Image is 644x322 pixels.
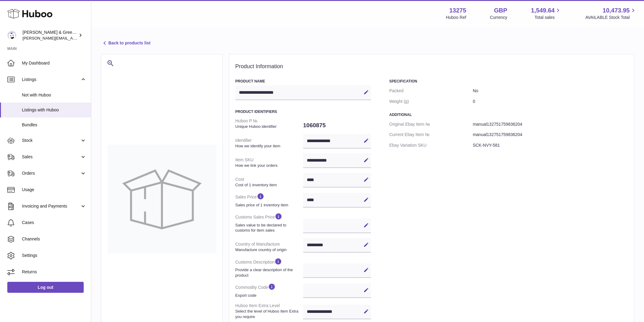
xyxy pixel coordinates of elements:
dt: Commodity Code [235,280,303,300]
h3: Specification [389,79,628,84]
dt: Cost [235,174,303,190]
dd: No [473,86,628,96]
dt: Item SKU [235,155,303,170]
img: no-photo-large.jpg [107,145,216,254]
dt: Huboo P № [235,116,303,131]
strong: Unique Huboo identifier [235,124,302,129]
dt: Country of Manufacture [235,239,303,255]
div: [PERSON_NAME] & Green Ltd [23,30,77,41]
dt: Current Ebay Item № [389,129,473,140]
span: Not with Huboo [22,92,86,98]
span: Invoicing and Payments [22,203,80,209]
a: Back to products list [101,40,150,47]
span: Usage [22,187,86,193]
span: 1,549.64 [531,6,555,15]
a: 1,549.64 Total sales [531,6,562,20]
dd: manual132751759836204 [473,129,628,140]
dd: 0 [473,96,628,107]
a: Log out [7,282,84,293]
strong: Cost of 1 inventory item [235,182,302,188]
strong: 13275 [449,6,466,15]
h3: Product Name [235,79,371,84]
dt: Original Ebay Item № [389,119,473,130]
img: ellen@bluebadgecompany.co.uk [7,31,16,40]
dt: Sales Price [235,190,303,210]
strong: Manufacture country of origin [235,247,302,253]
dt: Customs Description [235,255,303,280]
div: Currency [490,15,507,20]
span: Listings [22,77,80,82]
span: Returns [22,269,86,275]
dt: Packed [389,86,473,96]
span: Sales [22,154,80,160]
dt: Customs Sales Price [235,210,303,235]
dd: SCK-NVY-581 [473,140,628,151]
strong: GBP [494,6,507,15]
h3: Additional [389,112,628,117]
span: My Dashboard [22,60,86,66]
span: Total sales [534,15,562,20]
strong: Export code [235,293,302,298]
span: Channels [22,236,86,242]
dt: Huboo Item Extra Level [235,300,303,322]
strong: Sales value to be declared to customs for item sales [235,222,302,233]
h2: Product Information [235,63,628,70]
dt: Identifier [235,135,303,151]
strong: Select the level of Huboo Item Extra you require [235,309,302,319]
dt: Weight (g) [389,96,473,107]
dt: Ebay Variation SKU [389,140,473,151]
dd: 1060875 [303,119,371,132]
span: Listings with Huboo [22,107,86,113]
span: Settings [22,253,86,258]
div: Huboo Ref [446,15,466,20]
span: Orders [22,170,80,176]
span: Cases [22,220,86,226]
a: 10,473.95 AVAILABLE Stock Total [585,6,637,20]
strong: Sales price of 1 inventory item [235,202,302,208]
span: Bundles [22,122,86,128]
strong: Provide a clear description of the product [235,267,302,278]
span: AVAILABLE Stock Total [585,15,637,20]
span: [PERSON_NAME][EMAIL_ADDRESS][DOMAIN_NAME] [23,36,122,40]
strong: How we identify your item [235,143,302,149]
span: Stock [22,138,80,143]
h3: Product Identifiers [235,109,371,114]
dd: manual132751759836204 [473,119,628,130]
span: 10,473.95 [603,6,630,15]
strong: How we link your orders [235,163,302,168]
